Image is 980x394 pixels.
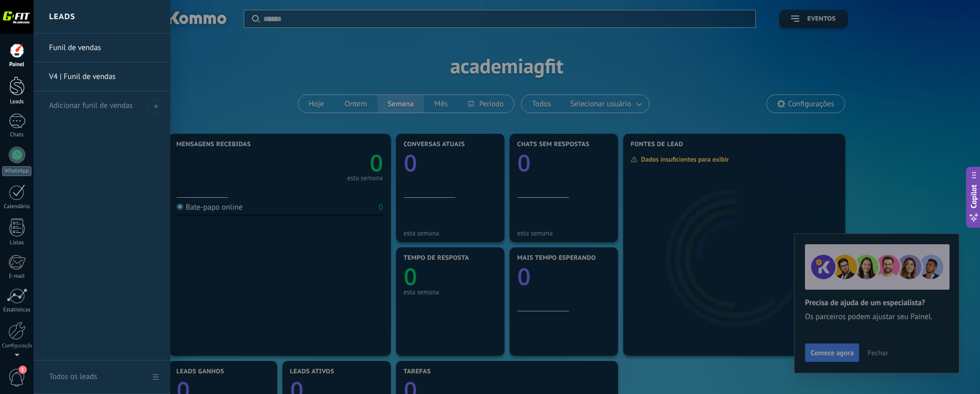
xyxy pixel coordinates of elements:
div: Chats [2,132,32,138]
div: Todos os leads [49,363,97,391]
a: Funil de vendas [49,34,160,62]
div: Calendário [2,203,32,210]
span: Copilot [969,184,979,208]
div: WhatsApp [2,166,31,176]
div: Estatísticas [2,307,32,313]
div: Leads [2,99,32,105]
a: Todos os leads [34,360,170,394]
div: Painel [2,61,32,68]
span: Adicionar funil de vendas [49,101,133,111]
div: Configurações [2,343,32,350]
span: Adicionar funil de vendas [149,99,163,113]
a: V4 | Funil de vendas [49,62,160,91]
div: E-mail [2,273,32,280]
span: 1 [19,366,27,374]
div: Listas [2,240,32,246]
h2: Leads [49,1,75,33]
